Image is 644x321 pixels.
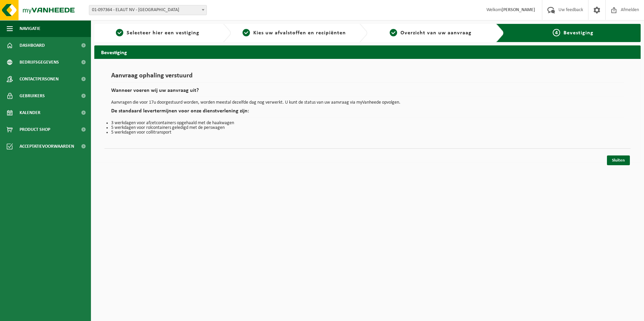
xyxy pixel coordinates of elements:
[371,29,491,37] a: 3Overzicht van uw aanvraag
[253,30,346,36] span: Kies uw afvalstoffen en recipiënten
[116,29,123,36] span: 1
[111,100,624,105] p: Aanvragen die voor 17u doorgestuurd worden, worden meestal dezelfde dag nog verwerkt. U kunt de s...
[390,29,397,36] span: 3
[111,72,624,83] h1: Aanvraag ophaling verstuurd
[243,29,250,36] span: 2
[563,30,593,36] span: Bevestiging
[20,54,59,71] span: Bedrijfsgegevens
[111,126,624,130] li: 5 werkdagen voor rolcontainers geledigd met de perswagen
[111,130,624,135] li: 5 werkdagen voor collitransport
[111,108,624,117] h2: De standaard levertermijnen voor onze dienstverlening zijn:
[400,30,472,36] span: Overzicht van uw aanvraag
[20,37,45,54] span: Dashboard
[607,155,630,165] a: Sluiten
[234,29,354,37] a: 2Kies uw afvalstoffen en recipiënten
[89,5,207,15] span: 01-097364 - ELAUT NV - SINT-NIKLAAS
[553,29,560,36] span: 4
[127,30,199,36] span: Selecteer hier een vestiging
[20,87,45,104] span: Gebruikers
[20,104,40,121] span: Kalender
[111,88,624,97] h2: Wanneer voeren wij uw aanvraag uit?
[502,7,535,12] strong: [PERSON_NAME]
[20,138,74,155] span: Acceptatievoorwaarden
[20,121,50,138] span: Product Shop
[20,71,59,87] span: Contactpersonen
[94,45,641,59] h2: Bevestiging
[98,29,218,37] a: 1Selecteer hier een vestiging
[111,121,624,126] li: 3 werkdagen voor afzetcontainers opgehaald met de haakwagen
[89,5,206,15] span: 01-097364 - ELAUT NV - SINT-NIKLAAS
[20,20,40,37] span: Navigatie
